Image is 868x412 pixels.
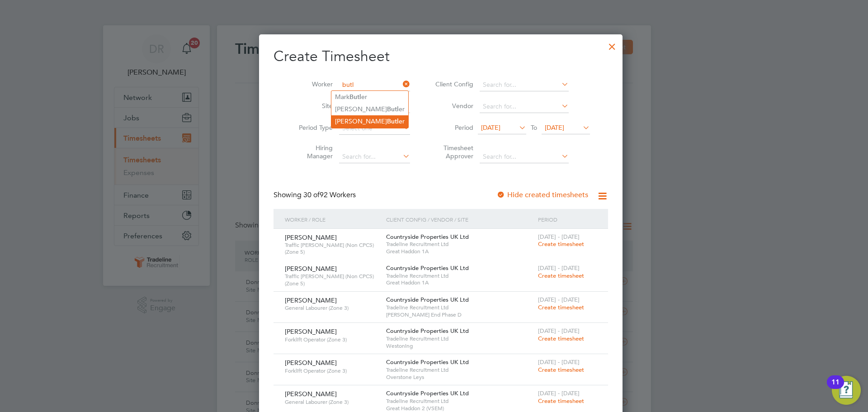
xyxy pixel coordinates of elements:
[292,144,333,160] label: Hiring Manager
[538,358,580,366] span: [DATE] - [DATE]
[386,374,533,381] span: Overstone Leys
[481,123,500,132] span: [DATE]
[283,209,384,230] div: Worker / Role
[339,79,410,91] input: Search for...
[386,264,469,272] span: Countryside Properties UK Ltd
[538,389,580,397] span: [DATE] - [DATE]
[285,304,379,312] span: General Labourer (Zone 3)
[285,233,337,242] span: [PERSON_NAME]
[386,327,469,335] span: Countryside Properties UK Ltd
[386,272,533,279] span: Tradeline Recruitment Ltd
[292,80,333,88] label: Worker
[285,327,337,336] span: [PERSON_NAME]
[285,390,337,398] span: [PERSON_NAME]
[538,335,584,342] span: Create timesheet
[538,397,584,405] span: Create timesheet
[386,335,533,342] span: Tradeline Recruitment Ltd
[303,190,320,199] span: 30 of
[285,398,379,406] span: General Labourer (Zone 3)
[386,233,469,241] span: Countryside Properties UK Ltd
[274,47,608,66] h2: Create Timesheet
[292,102,333,110] label: Site
[331,91,408,103] li: Mark er
[386,389,469,397] span: Countryside Properties UK Ltd
[274,190,358,200] div: Showing
[285,265,337,273] span: [PERSON_NAME]
[433,144,473,160] label: Timesheet Approver
[285,273,379,287] span: Traffic [PERSON_NAME] (Non CPCS) (Zone 5)
[386,342,533,350] span: Westoning
[496,190,588,199] label: Hide created timesheets
[285,367,379,374] span: Forklift Operator (Zone 3)
[331,103,408,115] li: [PERSON_NAME] er
[538,272,584,279] span: Create timesheet
[433,80,473,88] label: Client Config
[285,336,379,343] span: Forklift Operator (Zone 3)
[386,398,533,405] span: Tradeline Recruitment Ltd
[386,366,533,374] span: Tradeline Recruitment Ltd
[387,105,399,113] b: Butl
[285,296,337,304] span: [PERSON_NAME]
[339,151,410,163] input: Search for...
[386,304,533,311] span: Tradeline Recruitment Ltd
[538,264,580,272] span: [DATE] - [DATE]
[538,233,580,241] span: [DATE] - [DATE]
[285,242,379,256] span: Traffic [PERSON_NAME] (Non CPCS) (Zone 5)
[386,311,533,318] span: [PERSON_NAME] End Phase D
[545,123,564,132] span: [DATE]
[303,190,356,199] span: 92 Workers
[433,102,473,110] label: Vendor
[433,123,473,132] label: Period
[480,100,569,113] input: Search for...
[386,358,469,366] span: Countryside Properties UK Ltd
[538,303,584,311] span: Create timesheet
[538,296,580,303] span: [DATE] - [DATE]
[480,79,569,91] input: Search for...
[831,382,840,394] div: 11
[384,209,536,230] div: Client Config / Vendor / Site
[832,376,861,405] button: Open Resource Center, 11 new notifications
[331,115,408,128] li: [PERSON_NAME] er
[285,359,337,367] span: [PERSON_NAME]
[538,366,584,374] span: Create timesheet
[349,93,361,101] b: Butl
[536,209,599,230] div: Period
[386,248,533,255] span: Great Haddon 1A
[528,122,540,133] span: To
[386,296,469,303] span: Countryside Properties UK Ltd
[386,405,533,412] span: Great Haddon 2 (VSEM)
[386,241,533,248] span: Tradeline Recruitment Ltd
[292,123,333,132] label: Period Type
[386,279,533,286] span: Great Haddon 1A
[387,118,399,125] b: Butl
[538,327,580,335] span: [DATE] - [DATE]
[538,240,584,248] span: Create timesheet
[480,151,569,163] input: Search for...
